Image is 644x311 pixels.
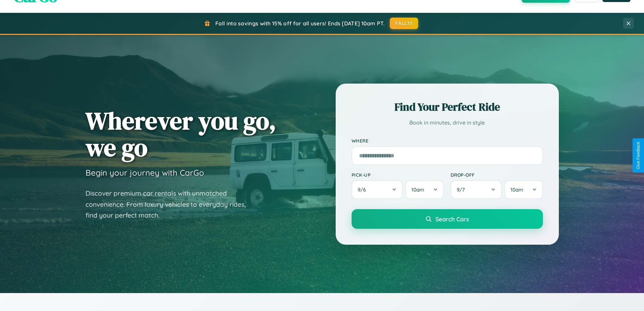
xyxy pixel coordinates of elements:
label: Pick-up [352,172,444,178]
button: 9/6 [352,180,403,199]
p: Discover premium car rentals with unmatched convenience. From luxury vehicles to everyday rides, ... [86,188,255,221]
p: Book in minutes, drive in style [352,118,543,128]
span: 9 / 7 [457,186,468,193]
button: 10am [504,180,543,199]
button: 10am [405,180,444,199]
h1: Wherever you go, we go [86,107,276,161]
span: Search Cars [435,215,469,223]
button: Search Cars [352,209,543,229]
div: Give Feedback [636,142,641,169]
label: Where [352,138,543,143]
label: Drop-off [451,172,543,178]
span: 9 / 6 [358,186,369,193]
h2: Find Your Perfect Ride [352,99,543,114]
span: 10am [510,186,523,193]
span: 10am [411,186,424,193]
button: FALL15 [390,18,418,29]
h3: Begin your journey with CarGo [86,168,204,178]
button: 9/7 [451,180,502,199]
span: Fall into savings with 15% off for all users! Ends [DATE] 10am PT. [215,20,385,27]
